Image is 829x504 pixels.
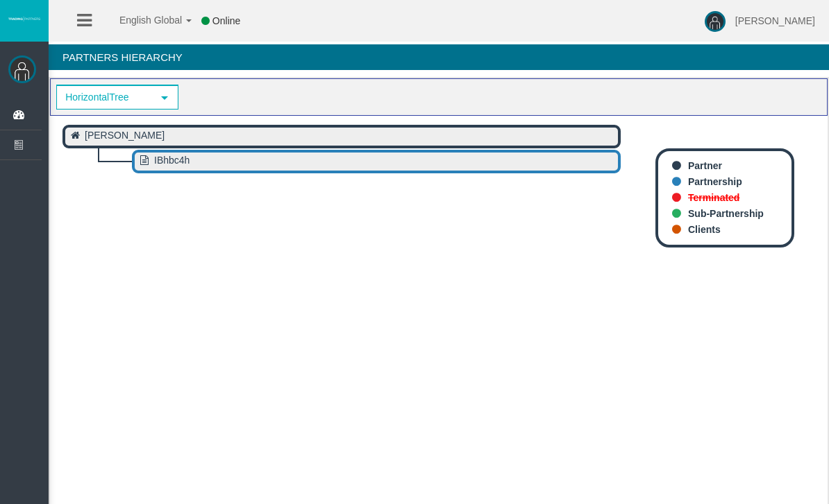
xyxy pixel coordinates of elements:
[71,130,80,140] text: 
[58,87,152,108] span: HorizontalTree
[212,15,240,26] span: Online
[688,160,722,171] b: Partner
[735,15,815,26] span: [PERSON_NAME]
[688,192,739,203] b: Terminated
[85,130,165,141] text: [PERSON_NAME]
[688,176,742,187] b: Partnership
[688,208,764,219] b: Sub-Partnership
[49,44,829,70] h4: Partners Hierarchy
[154,155,190,166] text: IBhbc4h
[140,155,149,165] text: 
[705,11,726,32] img: user-image
[159,92,170,103] span: select
[101,15,182,26] span: English Global
[7,16,42,21] img: logo.svg
[688,224,721,235] b: Clients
